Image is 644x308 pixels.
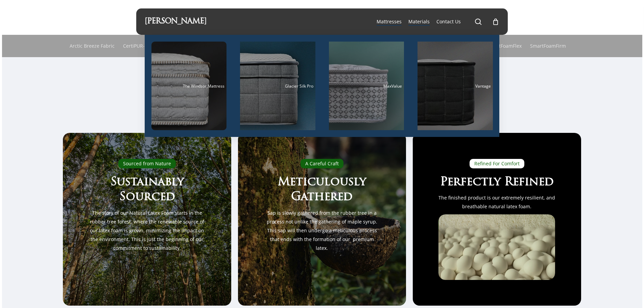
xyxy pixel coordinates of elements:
a: MaxValue [329,42,404,130]
a: [PERSON_NAME] [145,18,207,25]
a: Cart [492,18,499,25]
div: Sourced from Nature [118,159,176,168]
span: Materials [408,18,430,25]
a: SmartFoamFlex [487,35,522,57]
span: The Windsor Mattress [183,83,224,89]
span: Mattresses [377,18,402,25]
span: Glacier Silk Pro [285,83,313,89]
p: The story of our Natural Latex Foam starts in the rubber tree forest, where the renewable source ... [89,209,206,253]
a: Glacier Silk Pro [240,42,315,130]
a: Arctic Breeze Fabric [70,35,115,57]
h3: Sustainably Sourced [89,175,206,205]
div: A Careful Craft [301,159,343,168]
h3: Perfectly Refined [438,175,555,190]
p: The finished product is our extremely resilient, and breathable natural latex foam. [438,193,555,211]
a: Contact Us [436,18,461,25]
p: Sap is slowly gathered from the rubber tree in a process not unlike the gathering of maple syrup.... [264,209,380,253]
a: CertiPUR-US Certified [123,35,171,57]
a: Mattresses [377,18,402,25]
span: Vantage [475,83,491,89]
span: Contact Us [436,18,461,25]
a: SmartFoamFirm [530,35,566,57]
nav: Main Menu [373,8,499,35]
a: The Windsor Mattress [151,42,227,130]
div: Refined For Comfort [470,159,524,168]
a: Materials [408,18,430,25]
span: MaxValue [383,83,402,89]
a: Vantage [418,42,493,130]
h3: Meticulously Gathered [264,175,380,205]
